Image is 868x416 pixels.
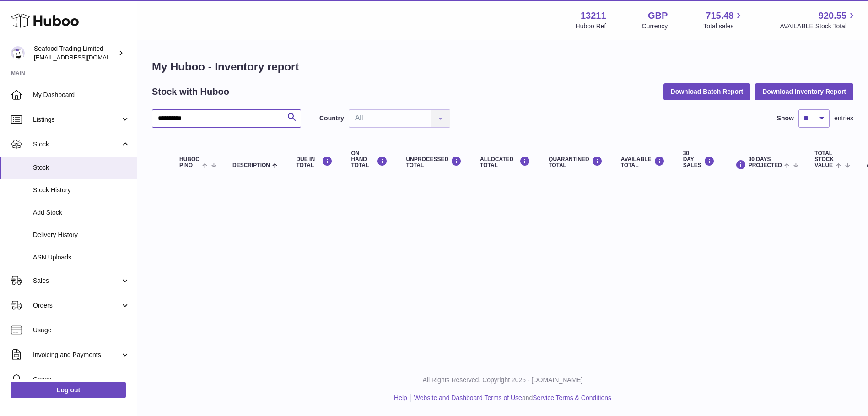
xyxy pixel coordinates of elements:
span: Stock [33,163,130,172]
span: Description [232,162,270,168]
a: Website and Dashboard Terms of Use [414,394,522,401]
h1: My Huboo - Inventory report [152,59,853,74]
div: UNPROCESSED Total [406,156,462,168]
div: Huboo Ref [576,22,606,31]
span: Total stock value [814,151,834,169]
span: Add Stock [33,208,130,217]
span: 30 DAYS PROJECTED [749,157,782,168]
span: 715.48 [706,10,733,22]
div: ON HAND Total [351,151,388,169]
img: online@rickstein.com [11,46,25,60]
span: AVAILABLE Stock Total [780,22,857,31]
span: Stock History [33,186,130,194]
li: and [411,394,611,402]
strong: GBP [648,10,668,22]
span: My Dashboard [33,91,130,99]
button: Download Batch Report [663,83,751,100]
div: ALLOCATED Total [480,156,530,168]
span: ASN Uploads [33,253,130,262]
span: entries [834,114,853,123]
label: Show [777,114,794,123]
span: Cases [33,375,130,384]
span: Sales [33,276,120,285]
h2: Stock with Huboo [152,86,229,98]
span: Huboo P no [179,157,200,168]
div: 30 DAY SALES [683,151,715,169]
label: Country [319,114,344,123]
div: QUARANTINED Total [549,156,603,168]
span: Usage [33,326,130,335]
div: AVAILABLE Total [621,156,665,168]
a: 920.55 AVAILABLE Stock Total [780,10,857,31]
span: [EMAIL_ADDRESS][DOMAIN_NAME] [34,54,135,61]
span: Total sales [703,22,744,31]
a: 715.48 Total sales [703,10,744,31]
a: Log out [11,382,126,398]
a: Service Terms & Conditions [533,394,611,401]
span: 920.55 [819,10,846,22]
div: Currency [642,22,668,31]
div: DUE IN TOTAL [296,156,333,168]
p: All Rights Reserved. Copyright 2025 - [DOMAIN_NAME] [145,376,861,384]
strong: 13211 [581,10,606,22]
span: Orders [33,301,120,310]
span: Listings [33,115,120,124]
div: Seafood Trading Limited [34,44,116,62]
span: Invoicing and Payments [33,351,120,359]
a: Help [394,394,407,401]
span: Stock [33,140,120,149]
span: Delivery History [33,231,130,239]
button: Download Inventory Report [755,83,853,100]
